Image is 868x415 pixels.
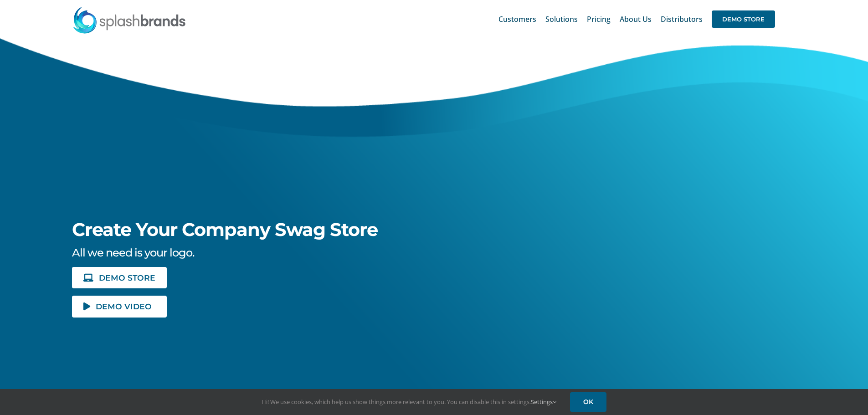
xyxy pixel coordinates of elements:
[531,398,556,406] a: Settings
[96,302,152,310] span: DEMO VIDEO
[72,6,186,34] img: SplashBrands.com Logo
[498,5,536,34] a: Customers
[72,218,378,241] span: Create Your Company Swag Store
[545,15,578,23] span: Solutions
[498,5,775,34] nav: Main Menu
[587,15,611,23] span: Pricing
[72,267,167,288] a: DEMO STORE
[712,10,775,28] span: DEMO STORE
[712,5,775,34] a: DEMO STORE
[72,246,194,259] span: All we need is your logo.
[661,5,703,34] a: Distributors
[587,5,611,34] a: Pricing
[570,392,606,412] a: OK
[262,398,556,406] span: Hi! We use cookies, which help us show things more relevant to you. You can disable this in setti...
[661,15,703,23] span: Distributors
[99,274,155,282] span: DEMO STORE
[498,15,536,23] span: Customers
[620,15,652,23] span: About Us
